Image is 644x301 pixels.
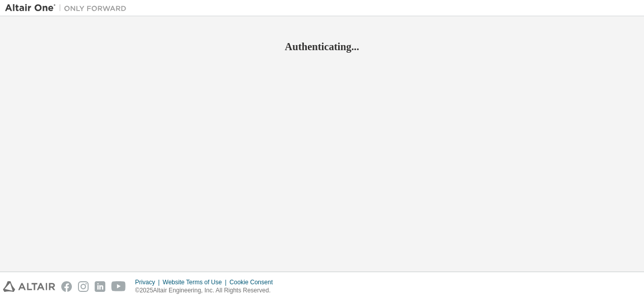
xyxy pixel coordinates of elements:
h2: Authenticating... [5,40,639,53]
img: linkedin.svg [95,281,105,292]
div: Cookie Consent [229,278,278,286]
p: © 2025 Altair Engineering, Inc. All Rights Reserved. [135,286,279,295]
div: Website Terms of Use [163,278,229,286]
img: youtube.svg [111,281,126,292]
img: Altair One [5,3,132,13]
div: Privacy [135,278,163,286]
img: instagram.svg [78,281,89,292]
img: facebook.svg [61,281,72,292]
img: altair_logo.svg [3,281,55,292]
